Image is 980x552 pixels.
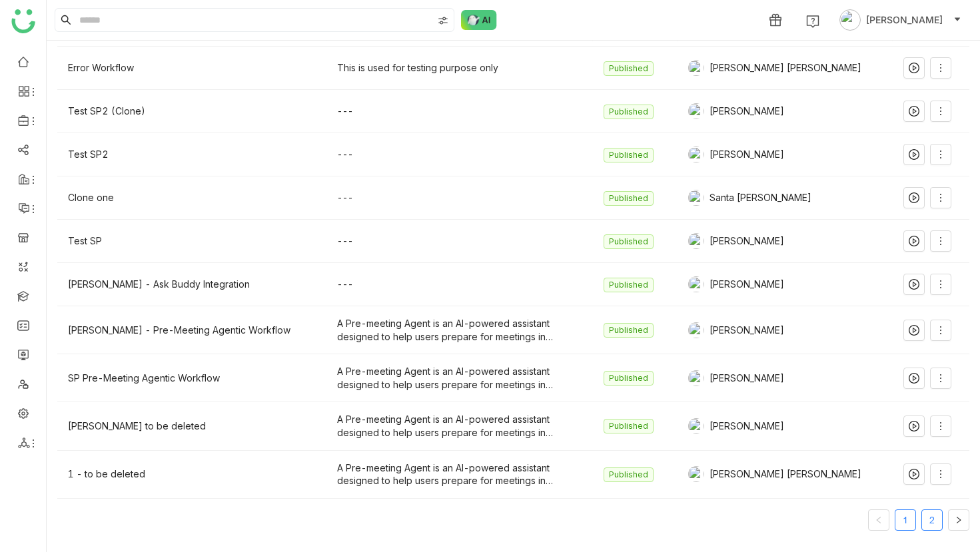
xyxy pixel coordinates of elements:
nz-tag: Published [604,278,654,292]
span: [PERSON_NAME] [710,104,784,119]
div: Test SP [68,234,316,248]
span: [PERSON_NAME] [710,371,784,386]
img: 684fd8469a55a50394c15cbc [688,370,704,386]
img: 684a959c82a3912df7c0cd23 [688,466,704,482]
span: [PERSON_NAME] [866,13,943,27]
img: logo [11,9,35,33]
button: [PERSON_NAME] [837,9,964,31]
div: A Pre-meeting Agent is an AI-powered assistant designed to help users prepare for meetings in adv... [337,413,582,439]
div: A Pre-meeting Agent is an AI-powered assistant designed to help users prepare for meetings in adv... [337,365,582,391]
span: [PERSON_NAME] [710,234,784,248]
img: avatar [839,9,861,31]
a: 1 [895,510,915,530]
nz-tag: Published [604,61,654,76]
li: 2 [921,509,943,531]
div: Clone one [68,190,316,205]
div: --- [337,191,582,204]
span: [PERSON_NAME] [710,277,784,292]
nz-tag: Published [604,234,654,249]
img: ask-buddy-normal.svg [461,10,497,30]
li: 1 [895,509,916,531]
div: SP Pre-Meeting Agentic Workflow [68,371,316,386]
div: --- [337,234,582,248]
div: A Pre-meeting Agent is an AI-powered assistant designed to help users prepare for meetings in adv... [337,317,582,343]
div: 1 - to be deleted [68,467,316,481]
img: 684fd8469a55a50394c15cbc [688,233,704,249]
a: 2 [922,510,942,530]
div: [PERSON_NAME] - Pre-Meeting Agentic Workflow [68,323,316,338]
nz-tag: Published [604,191,654,206]
div: --- [337,148,582,161]
span: [PERSON_NAME] [710,147,784,162]
div: [PERSON_NAME] to be deleted [68,419,316,433]
button: Next Page [948,509,969,531]
span: [PERSON_NAME] [PERSON_NAME] [710,467,861,481]
span: [PERSON_NAME] [710,419,784,433]
img: 6860d480bc89cb0674c8c7e9 [688,322,704,338]
button: Previous Page [868,509,889,531]
span: [PERSON_NAME] [PERSON_NAME] [710,61,861,75]
span: Santa [PERSON_NAME] [710,190,811,205]
nz-tag: Published [604,419,654,433]
nz-tag: Published [604,105,654,119]
div: [PERSON_NAME] - Ask Buddy Integration [68,277,316,292]
div: Error Workflow [68,61,316,75]
div: A Pre-meeting Agent is an AI-powered assistant designed to help users prepare for meetings in adv... [337,461,582,487]
nz-tag: Published [604,148,654,162]
img: 684fd8469a55a50394c15cbc [688,146,704,162]
img: 684a956282a3912df7c0cc3a [688,190,704,206]
div: --- [337,105,582,118]
img: search-type.svg [438,15,448,26]
img: 684a959c82a3912df7c0cd23 [688,60,704,76]
nz-tag: Published [604,371,654,386]
nz-tag: Published [604,323,654,338]
div: Test SP2 [68,147,316,162]
img: 6860d480bc89cb0674c8c7e9 [688,276,704,292]
div: This is used for testing purpose only [337,61,582,75]
div: Test SP2 (Clone) [68,104,316,119]
div: --- [337,278,582,291]
span: [PERSON_NAME] [710,323,784,338]
img: 6860d480bc89cb0674c8c7e9 [688,103,704,119]
nz-tag: Published [604,467,654,482]
img: help.svg [806,15,819,28]
img: 6860d480bc89cb0674c8c7e9 [688,418,704,434]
